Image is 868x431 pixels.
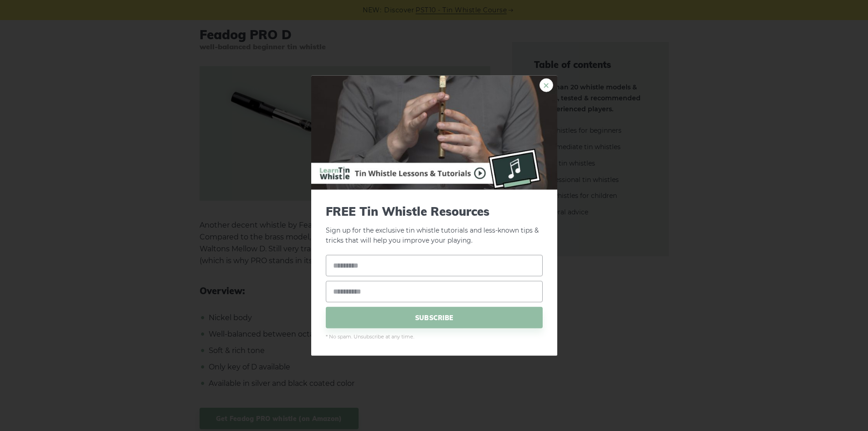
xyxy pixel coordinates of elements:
[311,75,557,189] img: Tin Whistle Buying Guide Preview
[326,204,543,218] span: FREE Tin Whistle Resources
[326,204,543,246] p: Sign up for the exclusive tin whistle tutorials and less-known tips & tricks that will help you i...
[326,333,543,341] span: * No spam. Unsubscribe at any time.
[539,78,553,92] a: ×
[326,307,543,328] span: SUBSCRIBE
